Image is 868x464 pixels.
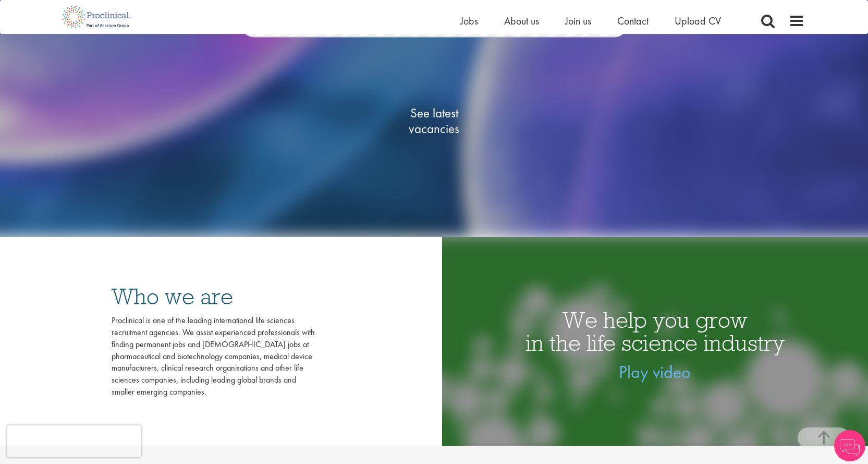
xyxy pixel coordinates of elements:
h3: Who we are [112,285,315,308]
div: Proclinical is one of the leading international life sciences recruitment agencies. We assist exp... [112,315,315,398]
a: See latestvacancies [382,64,486,179]
a: Join us [565,14,591,28]
a: Jobs [460,14,478,28]
img: Chatbot [834,430,865,461]
a: Play video [619,361,691,383]
a: Upload CV [675,14,721,28]
span: See latest vacancies [382,105,486,137]
a: Contact [617,14,649,28]
iframe: reCAPTCHA [7,425,141,457]
a: About us [504,14,539,28]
